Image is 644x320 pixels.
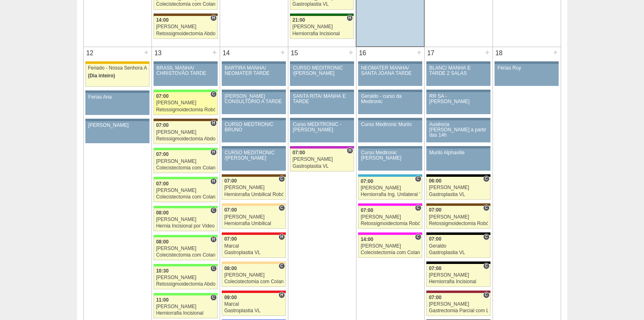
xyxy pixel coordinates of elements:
span: Consultório [279,263,285,269]
span: Consultório [483,263,489,269]
span: 07:00 [156,151,169,157]
div: Key: Santa Joana [426,203,490,206]
a: Feriado - Nossa Senhora Aparecida (Dia inteiro) [85,64,149,87]
a: H 07:00 [PERSON_NAME] Colecistectomia com Colangiografia VL [154,150,217,173]
div: 15 [288,47,301,59]
a: C 07:00 [PERSON_NAME] Herniorrafia Incisional [426,264,490,287]
div: Key: Pro Matre [358,203,422,206]
span: Hospital [210,120,216,126]
span: 07:00 [429,207,441,213]
div: Key: Blanc [426,232,490,235]
a: H 08:00 [PERSON_NAME] Colecistectomia com Colangiografia VL [154,237,217,260]
div: Key: Aviso [426,146,490,149]
div: [PERSON_NAME] CONSULTÓRIO A TARDE [225,94,283,104]
span: Hospital [347,15,353,21]
div: Key: Aviso [358,90,422,92]
a: C 06:00 [PERSON_NAME] Gastroplastia VL [426,177,490,200]
div: 12 [84,47,96,59]
div: Key: Sírio Libanês [426,291,490,293]
div: Feriado - Nossa Senhora Aparecida [88,65,147,71]
div: + [279,47,286,58]
div: Key: Pro Matre [358,232,422,235]
span: Consultório [415,205,421,211]
span: 07:00 [224,207,237,213]
div: Key: Brasil [154,293,217,295]
span: Consultório [279,176,285,182]
div: Key: Aviso [495,61,558,64]
div: CURSO MEDITRONIC /[PERSON_NAME] [293,65,351,76]
div: Key: Santa Maria [290,14,354,16]
span: Consultório [483,292,489,298]
div: 13 [152,47,165,59]
div: + [552,47,559,58]
div: Key: Aviso [358,146,422,149]
div: [PERSON_NAME] [156,159,215,164]
a: NEOMATER MANHÃ/ SANTA JOANA TARDE [358,64,422,86]
a: Curso Medtronic [PERSON_NAME] [358,149,422,171]
div: 16 [357,47,369,59]
a: Ferias Ana [85,93,149,115]
div: Colecistectomia com Colangiografia VL [156,2,215,7]
div: [PERSON_NAME] [156,188,215,193]
span: 08:00 [156,239,169,245]
span: 07:00 [429,295,441,300]
div: [PERSON_NAME] [361,214,420,220]
a: BARTIRA MANHÃ/ NEOMATER TARDE [222,64,285,86]
a: C 07:00 [PERSON_NAME] Herniorrafia Umbilical [222,206,285,229]
div: Curso Medtronic Murilo [361,122,419,127]
div: [PERSON_NAME] [429,185,488,190]
div: RR SA - [PERSON_NAME] [429,94,488,104]
span: 07:00 [361,207,373,213]
div: Key: Neomater [358,174,422,177]
div: Colecistectomia com Colangiografia VL [361,250,420,255]
div: Hernia Incisional por Video [156,223,215,229]
div: 18 [493,47,506,59]
div: Key: Brasil [154,264,217,266]
div: Key: Aviso [290,118,354,120]
span: 14:00 [361,237,373,242]
a: CURSO MEDITRONIC /[PERSON_NAME] [290,64,354,86]
div: Key: Aviso [290,61,354,64]
span: Hospital [210,178,216,185]
div: Key: Brasil [154,235,217,237]
div: Retossigmoidectomia Abdominal [156,282,215,287]
span: 06:00 [429,178,441,184]
div: Key: Aviso [290,90,354,92]
span: Consultório [483,176,489,182]
div: Herniorrafia Incisional [156,311,215,316]
span: 21:00 [292,17,305,23]
a: Curso Medtronic Murilo [358,120,422,142]
div: Key: Brasil [154,206,217,208]
div: + [348,47,354,58]
div: + [416,47,423,58]
div: Gastroplastia VL [429,250,488,255]
div: Gastroplastia VL [224,250,283,255]
div: Key: Aviso [426,90,490,92]
div: + [211,47,218,58]
a: C 07:00 [PERSON_NAME] Retossigmoidectomia Robótica [358,206,422,229]
span: 07:00 [361,178,373,184]
div: BRASIL MANHÃ/ CHRISTOVÃO TARDE [156,65,215,76]
span: Consultório [483,205,489,211]
span: 07:00 [156,93,169,99]
div: Retossigmoidectomia Robótica [361,221,420,226]
div: 14 [220,47,233,59]
div: [PERSON_NAME] [429,273,488,278]
a: C 11:00 [PERSON_NAME] Herniorrafia Incisional [154,295,217,318]
div: Gastroplastia VL [292,164,352,169]
span: Consultório [415,176,421,182]
span: 07:00 [156,122,169,128]
div: [PERSON_NAME] [156,304,215,309]
span: Hospital [279,292,285,298]
div: Key: Maria Braido [290,146,354,149]
div: Key: Aviso [426,118,490,120]
span: 10:30 [156,268,169,274]
span: 07:00 [156,181,169,187]
div: Key: Aviso [222,118,285,120]
div: Key: Aviso [154,61,217,64]
a: Férias Ruy [495,64,558,86]
div: Marcal [224,243,283,249]
div: Geraldo [429,243,488,249]
div: BLANC/ MANHÃ E TARDE 2 SALAS [429,65,488,76]
a: H 21:00 [PERSON_NAME] Herniorrafia Incisional [290,16,354,39]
